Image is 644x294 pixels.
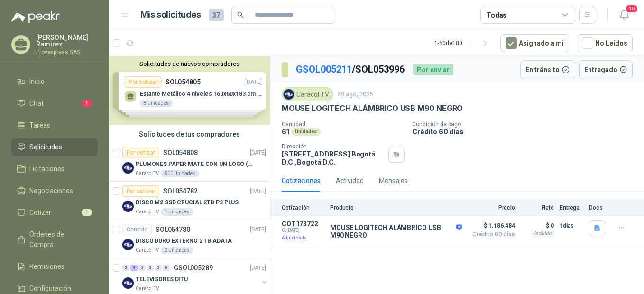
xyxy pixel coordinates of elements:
p: Precio [468,204,515,211]
p: SOL054780 [156,226,190,233]
div: Cotizaciones [282,175,321,186]
span: 1 [82,209,92,216]
span: Crédito 60 días [468,231,515,237]
p: Caracol TV [136,285,159,293]
span: 10 [625,4,638,13]
p: Flete [521,204,554,211]
span: Remisiones [29,261,64,272]
a: CerradoSOL054780[DATE] Company LogoDISCO DURO EXTERNO 2 TB ADATACaracol TV2 Unidades [109,220,270,258]
img: Company Logo [122,162,134,174]
a: Inicio [11,73,98,91]
p: Docs [589,204,608,211]
div: Cerrado [122,224,152,235]
span: Tareas [29,120,50,130]
div: Por enviar [413,64,453,75]
p: Cantidad [282,121,405,128]
p: [STREET_ADDRESS] Bogotá D.C. , Bogotá D.C. [282,150,385,166]
span: Negociaciones [29,185,73,196]
button: Asignado a mi [500,34,569,52]
p: TELEVISORES DITU [136,275,188,284]
div: 1 - 50 de 180 [434,36,493,51]
div: 0 [122,265,129,271]
p: [DATE] [250,148,266,157]
p: 1 días [560,220,583,231]
p: Entrega [560,204,583,211]
a: 0 4 0 0 0 0 GSOL005289[DATE] Company LogoTELEVISORES DITUCaracol TV [122,262,268,293]
span: Inicio [29,76,45,87]
button: En tránsito [520,60,575,79]
div: Unidades [291,128,321,136]
a: Órdenes de Compra [11,225,98,254]
span: Licitaciones [29,164,64,174]
a: Licitaciones [11,160,98,178]
img: Logo peakr [11,11,60,23]
p: Caracol TV [136,170,159,177]
div: 0 [138,265,146,271]
img: Company Logo [122,201,134,212]
button: No Leídos [577,34,633,52]
p: Condición de pago [412,121,640,128]
span: C: [DATE] [282,228,324,233]
p: [DATE] [250,225,266,234]
span: Chat [29,98,44,109]
p: Dirección [282,143,385,150]
p: DISCO M2 SSD CRUCIAL 2TB P3 PLUS [136,198,239,207]
a: Negociaciones [11,182,98,200]
p: SOL054808 [163,149,198,156]
div: Por cotizar [122,147,159,158]
p: [DATE] [250,264,266,273]
span: Configuración [29,283,71,294]
p: COT173722 [282,220,324,228]
span: Órdenes de Compra [29,229,89,250]
a: Por cotizarSOL054808[DATE] Company LogoPLUMONES PAPER MATE CON UN LOGO (SEGUN REF.ADJUNTA)Caracol... [109,143,270,182]
a: Remisiones [11,257,98,276]
span: 1 [82,100,92,107]
span: Solicitudes [29,142,62,152]
a: Cotizar1 [11,203,98,221]
p: [DATE] [250,187,266,196]
div: Por cotizar [122,185,159,197]
p: [PERSON_NAME] Ramirez [36,34,98,47]
span: search [237,11,244,18]
a: Chat1 [11,94,98,112]
p: MOUSE LOGITECH ALÁMBRICO USB M90 NEGRO [282,103,463,113]
img: Company Logo [284,89,294,100]
p: Caracol TV [136,247,159,254]
p: Provexpress SAS [36,49,98,55]
p: $ 0 [521,220,554,231]
div: Mensajes [379,175,408,186]
button: 10 [616,7,633,24]
a: Por cotizarSOL054782[DATE] Company LogoDISCO M2 SSD CRUCIAL 2TB P3 PLUSCaracol TV1 Unidades [109,182,270,220]
div: 500 Unidades [161,170,199,177]
p: Adjudicada [282,233,324,243]
div: Incluido [532,230,554,237]
p: MOUSE LOGITECH ALÁMBRICO USB M90 NEGRO [330,224,462,239]
button: Entregado [579,60,633,79]
img: Company Logo [122,277,134,289]
div: Solicitudes de tus compradores [109,125,270,143]
a: GSOL005211 [296,64,352,75]
div: 0 [147,265,154,271]
a: Tareas [11,116,98,134]
span: 37 [209,9,224,21]
h1: Mis solicitudes [140,8,201,22]
p: GSOL005289 [174,265,213,271]
button: Solicitudes de nuevos compradores [113,60,266,67]
p: PLUMONES PAPER MATE CON UN LOGO (SEGUN REF.ADJUNTA) [136,160,254,169]
p: Producto [330,204,462,211]
div: 0 [163,265,170,271]
div: 2 Unidades [161,247,193,254]
span: Cotizar [29,207,51,218]
div: 4 [130,265,138,271]
p: DISCO DURO EXTERNO 2 TB ADATA [136,237,232,246]
a: Solicitudes [11,138,98,156]
div: Caracol TV [282,87,333,101]
div: Solicitudes de nuevos compradoresPor cotizarSOL054805[DATE] Estante Metálico 4 niveles 160x60x183... [109,56,270,125]
span: $ 1.186.484 [468,220,515,231]
p: SOL054782 [163,188,198,194]
p: Caracol TV [136,208,159,216]
div: 0 [155,265,162,271]
img: Company Logo [122,239,134,250]
p: 28 ago, 2025 [337,90,373,99]
p: 61 [282,128,289,136]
